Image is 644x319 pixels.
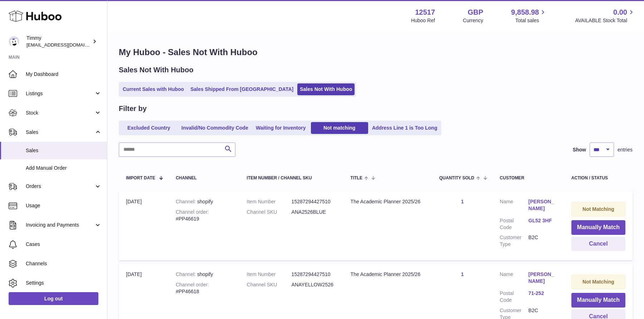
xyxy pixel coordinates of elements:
div: Customer [500,176,557,180]
a: Not matching [311,122,368,134]
a: 71-252 [528,290,557,297]
span: Sales [26,147,102,154]
dd: ANA2526BLUE [292,209,336,216]
span: AVAILABLE Stock Total [575,17,635,24]
div: Currency [463,17,483,24]
div: Timmy [26,35,91,48]
dt: Channel SKU [247,209,292,216]
a: [PERSON_NAME] [528,198,557,212]
div: #PP46618 [176,281,232,295]
div: shopify [176,271,232,278]
span: Sales [26,129,94,136]
strong: Channel [176,199,197,204]
button: Cancel [571,237,625,251]
td: [DATE] [119,191,169,260]
a: GL52 3HF [528,217,557,224]
dd: 15287294427510 [292,271,336,278]
div: The Academic Planner 2025/26 [351,271,425,278]
span: Usage [26,202,102,209]
dt: Postal Code [500,290,528,304]
a: 1 [461,271,464,277]
strong: Channel order [176,282,209,287]
span: Cases [26,241,102,248]
strong: Not Matching [582,206,614,212]
a: Address Line 1 is Too Long [370,122,440,134]
dt: Name [500,271,528,286]
div: Item Number / Channel SKU [247,176,336,180]
span: Invoicing and Payments [26,222,94,228]
label: Show [573,146,586,153]
a: 1 [461,199,464,204]
strong: 12517 [415,8,435,17]
a: Sales Not With Huboo [297,83,355,95]
span: Orders [26,183,94,190]
span: Total sales [515,17,547,24]
div: Huboo Ref [411,17,435,24]
div: #PP46619 [176,209,232,222]
span: entries [618,146,633,153]
dt: Item Number [247,271,292,278]
h2: Sales Not With Huboo [119,65,194,75]
a: 9,858.98 Total sales [511,8,547,24]
a: Invalid/No Commodity Code [179,122,251,134]
span: My Dashboard [26,71,102,78]
a: Sales Shipped From [GEOGRAPHIC_DATA] [188,83,296,95]
div: shopify [176,198,232,205]
dd: ANAYELLOW2526 [292,281,336,288]
button: Manually Match [571,220,625,235]
strong: GBP [468,8,483,17]
h1: My Huboo - Sales Not With Huboo [119,47,633,58]
div: The Academic Planner 2025/26 [351,198,425,205]
span: Add Manual Order [26,165,102,171]
strong: Channel [176,271,197,277]
span: Listings [26,90,94,97]
strong: Not Matching [582,279,614,285]
a: Waiting for Inventory [252,122,309,134]
span: Settings [26,280,102,286]
strong: Channel order [176,209,209,215]
a: 0.00 AVAILABLE Stock Total [575,8,635,24]
dt: Name [500,198,528,214]
dt: Postal Code [500,217,528,231]
dt: Customer Type [500,234,528,248]
dd: 15287294427510 [292,198,336,205]
a: Current Sales with Huboo [120,83,186,95]
span: Import date [126,176,155,180]
span: [EMAIL_ADDRESS][DOMAIN_NAME] [26,42,105,48]
a: Log out [9,292,98,305]
a: Excluded Country [120,122,177,134]
dt: Channel SKU [247,281,292,288]
h2: Filter by [119,104,147,113]
dd: B2C [528,234,557,248]
div: Action / Status [571,176,625,180]
span: Title [351,176,362,180]
button: Manually Match [571,293,625,308]
span: 9,858.98 [511,8,539,17]
a: [PERSON_NAME] [528,271,557,285]
span: Stock [26,110,94,116]
span: 0.00 [613,8,627,17]
span: Channels [26,260,102,267]
div: Channel [176,176,232,180]
span: Quantity Sold [439,176,474,180]
img: support@pumpkinproductivity.org [9,36,19,47]
dt: Item Number [247,198,292,205]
